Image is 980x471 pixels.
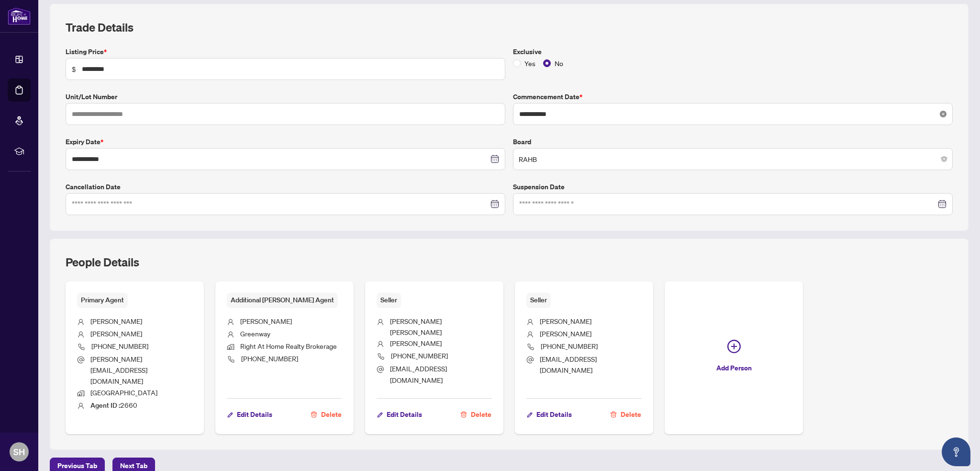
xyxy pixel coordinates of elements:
[665,281,803,434] button: Add Person
[72,64,76,74] span: $
[91,342,148,350] span: [PHONE_NUMBER]
[536,407,572,422] span: Edit Details
[90,401,137,409] span: 2660
[940,111,947,117] span: close-circle
[492,156,499,162] span: close-circle
[66,46,505,57] label: Listing Price
[540,355,597,374] span: [EMAIL_ADDRESS][DOMAIN_NAME]
[513,182,953,192] label: Suspension Date
[526,406,572,423] button: Edit Details
[540,329,591,338] span: [PERSON_NAME]
[66,20,953,35] h2: Trade Details
[90,355,147,386] span: [PERSON_NAME][EMAIL_ADDRESS][DOMAIN_NAME]
[66,137,505,147] label: Expiry Date
[237,407,272,422] span: Edit Details
[942,437,970,466] button: Open asap
[519,150,947,168] span: RAHB
[716,360,752,376] span: Add Person
[66,254,139,270] h2: People Details
[941,156,947,162] span: close-circle
[66,92,505,102] label: Unit/Lot Number
[227,293,338,308] span: Additional [PERSON_NAME] Agent
[13,445,25,459] span: SH
[727,340,741,353] span: plus-circle
[513,46,953,57] label: Exclusive
[377,293,401,308] span: Seller
[77,293,128,308] span: Primary Agent
[227,406,273,423] button: Edit Details
[513,92,953,102] label: Commencement Date
[541,342,598,350] span: [PHONE_NUMBER]
[321,407,342,422] span: Delete
[240,342,337,350] span: Right At Home Realty Brokerage
[240,329,270,338] span: Greenway
[66,182,505,192] label: Cancellation Date
[526,293,551,308] span: Seller
[90,329,142,338] span: [PERSON_NAME]
[387,407,422,422] span: Edit Details
[621,407,641,422] span: Delete
[460,406,492,423] button: Delete
[390,339,442,347] span: [PERSON_NAME]
[521,58,539,69] span: Yes
[471,407,491,422] span: Delete
[377,406,423,423] button: Edit Details
[390,364,447,384] span: [EMAIL_ADDRESS][DOMAIN_NAME]
[551,58,567,69] span: No
[391,351,448,360] span: [PHONE_NUMBER]
[310,406,342,423] button: Delete
[513,137,953,147] label: Board
[90,401,120,410] b: Agent ID :
[241,354,298,363] span: [PHONE_NUMBER]
[90,317,142,325] span: [PERSON_NAME]
[390,317,442,336] span: [PERSON_NAME] [PERSON_NAME]
[540,317,591,325] span: [PERSON_NAME]
[8,7,31,25] img: logo
[240,317,292,325] span: [PERSON_NAME]
[610,406,642,423] button: Delete
[90,388,157,397] span: [GEOGRAPHIC_DATA]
